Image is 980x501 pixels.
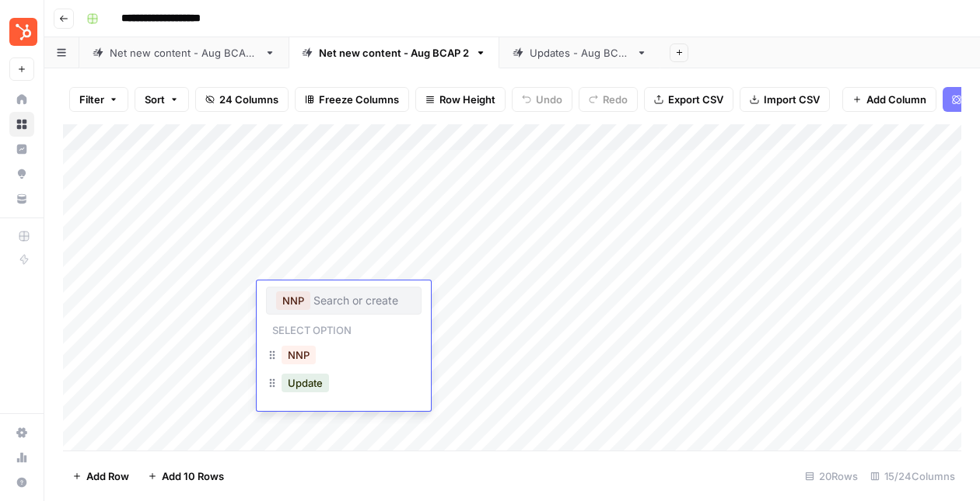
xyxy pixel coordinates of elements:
[295,87,409,112] button: Freeze Columns
[319,92,399,107] span: Freeze Columns
[512,87,572,112] button: Undo
[195,87,289,112] button: 24 Columns
[9,87,34,112] a: Home
[69,87,128,112] button: Filter
[9,137,34,162] a: Insights
[9,162,34,186] a: Opportunities
[603,92,628,107] span: Redo
[668,92,723,107] span: Export CSV
[266,319,358,338] p: Select option
[536,92,562,107] span: Undo
[9,445,34,470] a: Usage
[313,294,411,308] input: Search or create
[266,371,422,398] div: Update
[439,92,495,107] span: Row Height
[110,45,258,61] div: Net new content - Aug BCAP 1
[415,87,506,112] button: Row Height
[9,18,37,46] img: Blog Content Action Plan Logo
[282,346,316,364] button: NNP
[135,87,189,112] button: Sort
[79,92,104,107] span: Filter
[740,87,830,112] button: Import CSV
[764,92,820,107] span: Import CSV
[319,45,469,61] div: Net new content - Aug BCAP 2
[864,464,961,489] div: 15/24 Columns
[579,87,638,112] button: Redo
[162,468,224,484] span: Add 10 Rows
[530,45,630,61] div: Updates - Aug BCAP
[799,464,864,489] div: 20 Rows
[644,87,733,112] button: Export CSV
[842,87,936,112] button: Add Column
[266,343,422,371] div: NNP
[145,92,165,107] span: Sort
[9,420,34,445] a: Settings
[219,92,278,107] span: 24 Columns
[289,37,499,68] a: Net new content - Aug BCAP 2
[63,464,138,489] button: Add Row
[866,92,926,107] span: Add Column
[86,468,129,484] span: Add Row
[9,112,34,137] a: Browse
[138,464,233,489] button: Add 10 Rows
[9,12,34,51] button: Workspace: Blog Content Action Plan
[9,186,34,211] a: Your Data
[79,37,289,68] a: Net new content - Aug BCAP 1
[276,291,310,310] button: NNP
[9,470,34,495] button: Help + Support
[499,37,660,68] a: Updates - Aug BCAP
[282,374,329,392] button: Update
